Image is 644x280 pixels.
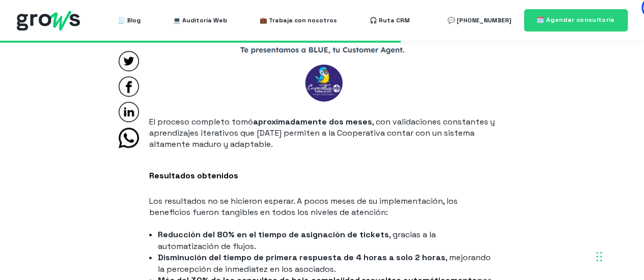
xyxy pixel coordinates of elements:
[158,229,389,240] strong: Reducción del 80% en el tiempo de asignación de tickets
[17,11,80,30] img: grows - hubspot
[593,231,644,280] iframe: Chat Widget
[537,16,615,24] span: 🗓️ Agendar consultoría
[593,231,644,280] div: Widget de chat
[173,10,227,30] a: 💻 Auditoría Web
[158,252,495,275] li: , mejorando la percepción de inmediatez en los asociados.
[524,9,628,31] a: 🗓️ Agendar consultoría
[149,196,495,218] p: Los resultados no se hicieron esperar. A pocos meses de su implementación, los beneficios fueron ...
[118,10,141,30] a: 🧾 Blog
[260,10,337,30] a: 💼 Trabaja con nosotros
[370,10,410,30] a: 🎧 Ruta CRM
[447,10,511,30] a: 💬 [PHONE_NUMBER]
[237,43,407,105] img: image-png-Jun-27-2025-07-36-44-5590-PM.png
[149,170,238,181] span: Resultados obtenidos
[158,252,445,263] strong: Disminución del tiempo de primera respuesta de 4 horas a solo 2 horas
[596,241,602,272] div: Arrastrar
[253,116,372,127] strong: aproximadamente dos meses
[158,229,495,252] li: , gracias a la automatización de flujos.
[149,116,495,150] p: El proceso completo tomó , con validaciones constantes y aprendizajes iterativos que [DATE] permi...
